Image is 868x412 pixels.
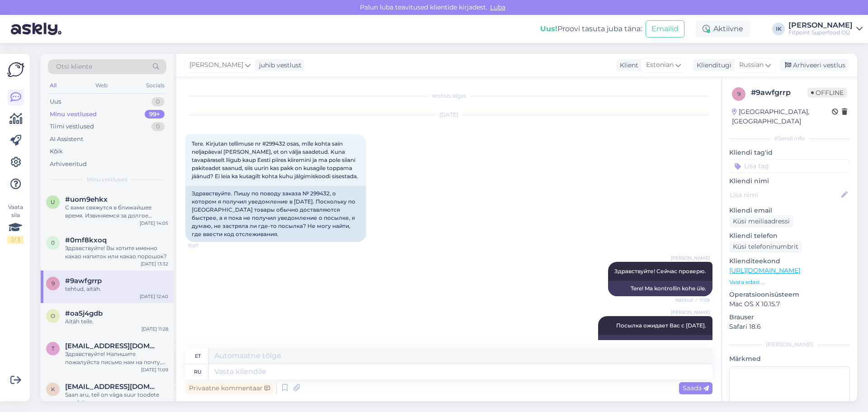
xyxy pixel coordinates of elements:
div: С вами свяжутся в ближайшее время. Извиняемся за долгое ожидание! [65,204,168,220]
p: Mac OS X 10.15.7 [729,299,850,309]
div: juhib vestlust [255,61,302,70]
div: Kliendi info [729,134,850,142]
p: Vaata edasi ... [729,278,850,286]
div: Vaata siia [7,203,24,244]
span: Otsi kliente [56,62,92,71]
div: Klient [616,61,638,70]
div: Klienditugi [693,61,731,70]
span: o [51,313,55,319]
span: Offline [807,88,847,98]
div: ru [194,364,202,379]
span: Nähtud ✓ 11:09 [675,297,710,303]
div: Küsi telefoninumbrit [729,241,802,253]
div: Pakk ootab teid alates 5. septembrist. [598,335,712,350]
span: [PERSON_NAME] [671,255,710,261]
div: Tere! Ma kontrollin kohe üle. [608,281,712,296]
div: 99+ [145,110,165,119]
span: #uom9ehkx [65,195,108,204]
div: Uus [50,97,61,106]
span: #0mf8kxoq [65,236,107,244]
div: Socials [144,80,166,91]
div: Fitpoint Superfood OÜ [788,29,853,36]
b: Uus! [540,24,557,33]
p: Kliendi tag'id [729,148,850,157]
div: Küsi meiliaadressi [729,215,793,227]
div: [DATE] 12:40 [140,293,168,300]
span: Minu vestlused [87,175,127,184]
span: [PERSON_NAME] [671,309,710,316]
input: Lisa nimi [730,190,840,200]
div: Здравствуйте. Пишу по поводу заказа № 299432, о котором я получил уведомление в [DATE]. Поскольку... [185,186,366,242]
p: Kliendi email [729,206,850,215]
div: tehtud, aitäh. [65,285,168,293]
span: 9 [737,90,741,97]
span: tefik200@gmail.com [65,342,159,350]
p: Kliendi nimi [729,176,850,186]
div: [GEOGRAPHIC_DATA], [GEOGRAPHIC_DATA] [732,107,832,126]
div: Здравствуйте! Вы хотите именно какао напиток или какао порошок? [65,244,168,260]
div: 2 / 3 [7,236,24,244]
div: Здравствуйте! Напишите пожалуйста письмо нам на почту, чтобы с вами связались напрямую. [65,350,168,366]
div: [PERSON_NAME] [729,341,850,349]
span: u [51,199,55,205]
button: Emailid [646,20,684,38]
div: Privaatne kommentaar [185,382,274,394]
div: Web [94,80,109,91]
div: [DATE] [185,111,712,119]
div: Tiimi vestlused [50,122,94,131]
span: katria.saul@gmail.com [65,383,159,391]
div: [DATE] 13:32 [141,260,168,267]
span: #9awfgrrp [65,277,102,285]
span: t [52,345,55,352]
a: [URL][DOMAIN_NAME] [729,266,800,275]
div: [DATE] 11:09 [141,366,168,373]
p: Märkmed [729,354,850,364]
span: k [51,386,55,393]
div: # 9awfgrrp [751,87,807,98]
div: [PERSON_NAME] [788,22,853,29]
div: IK [772,23,785,35]
span: Saada [683,384,709,392]
div: et [195,348,201,364]
p: Operatsioonisüsteem [729,290,850,299]
span: Здравствуйте! Сейчас проверю. [614,268,706,275]
span: 11:07 [188,242,222,249]
div: 0 [151,97,165,106]
span: [PERSON_NAME] [189,60,243,70]
div: Minu vestlused [50,110,97,119]
span: Tere. Kirjutan tellimuse nr #299432 osas, mlle kohta sain neljapäeval [PERSON_NAME], et on välja ... [192,140,358,180]
div: 0 [151,122,165,131]
span: Russian [739,60,764,70]
div: Kõik [50,147,63,156]
div: Aitäh teile. [65,317,168,326]
span: Посылка ожидает Вас с [DATE]. [616,322,706,329]
span: #oa5j4gdb [65,309,103,317]
div: AI Assistent [50,135,83,144]
div: Aktiivne [695,21,750,37]
p: Brauser [729,313,850,322]
div: Vestlus algas [185,92,712,100]
p: Klienditeekond [729,256,850,266]
p: Kliendi telefon [729,231,850,241]
a: [PERSON_NAME]Fitpoint Superfood OÜ [788,22,863,36]
div: All [48,80,58,91]
input: Lisa tag [729,159,850,173]
div: [DATE] 14:05 [140,220,168,227]
div: Arhiveeri vestlus [779,59,849,71]
div: Saan aru, teil on väga suur toodete portfell. [65,391,168,407]
img: Askly Logo [7,61,24,78]
span: Luba [487,3,508,11]
span: 0 [51,239,55,246]
span: 9 [52,280,55,287]
div: [DATE] 11:28 [142,326,168,332]
div: Proovi tasuta juba täna: [540,24,642,34]
p: Safari 18.6 [729,322,850,331]
span: Estonian [646,60,674,70]
div: Arhiveeritud [50,160,87,169]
